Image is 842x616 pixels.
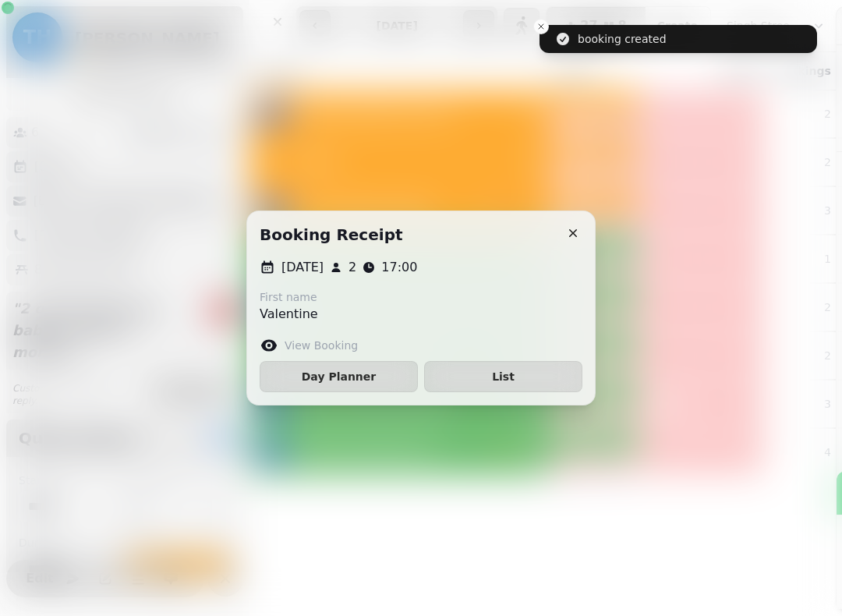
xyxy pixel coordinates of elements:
p: Valentine [260,305,318,324]
p: 2 [348,258,356,277]
span: List [437,371,569,382]
span: Day Planner [273,371,405,382]
label: First name [260,289,318,305]
button: List [424,361,582,392]
button: Day Planner [260,361,418,392]
label: View Booking [285,338,358,353]
h2: Booking receipt [260,224,403,246]
p: 17:00 [381,258,417,277]
p: [DATE] [281,258,324,277]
